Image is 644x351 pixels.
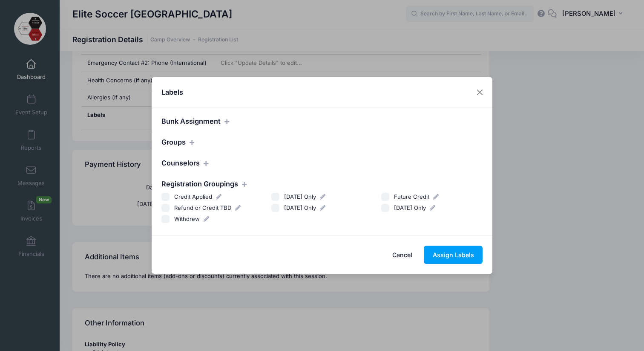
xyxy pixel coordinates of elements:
input: Refund or Credit TBD [161,204,170,212]
span: [DATE] Only [284,193,316,200]
input: Credit Applied [161,193,170,201]
button: Cancel [384,246,421,264]
h4: Bunk Assignment [161,117,483,126]
input: Future Credit [381,193,390,201]
input: [DATE] Only [271,193,280,201]
span: Credit Applied [174,193,212,200]
input: [DATE] Only [381,204,390,212]
span: [DATE] Only [284,204,316,211]
span: Refund or Credit TBD [174,204,231,211]
span: Withdrew [174,215,200,222]
span: Future Credit [394,193,429,200]
input: [DATE] Only [271,204,280,212]
span: [DATE] Only [394,204,426,211]
h4: Groups [161,138,483,147]
input: Withdrew [161,215,170,223]
button: Close [472,84,488,100]
button: Assign Labels [424,246,483,264]
h4: Counselors [161,159,483,168]
h4: Registration Groupings [161,180,483,189]
h4: Labels [161,87,183,97]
